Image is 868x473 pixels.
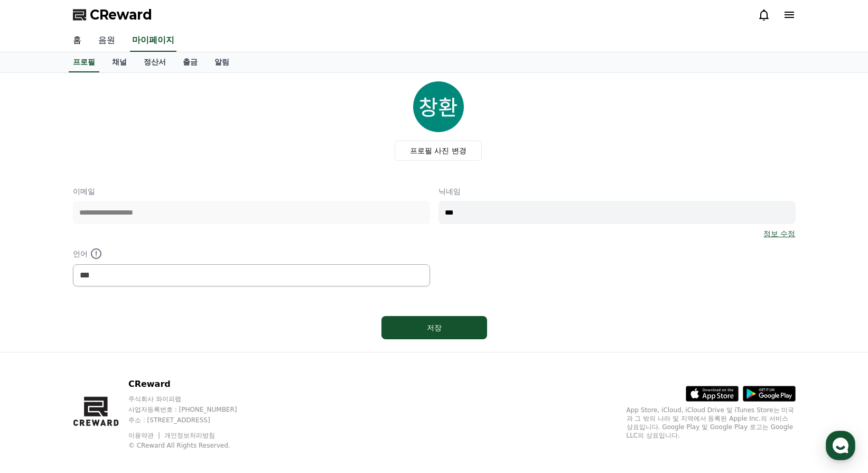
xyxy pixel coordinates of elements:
a: 마이페이지 [130,30,176,52]
button: 저장 [381,316,487,339]
p: App Store, iCloud, iCloud Drive 및 iTunes Store는 미국과 그 밖의 나라 및 지역에서 등록된 Apple Inc.의 서비스 상표입니다. Goo... [627,406,796,440]
a: 대화 [70,335,136,361]
p: 닉네임 [438,186,796,197]
span: 설정 [163,351,176,359]
a: 개인정보처리방침 [164,432,215,439]
a: 설정 [136,335,203,361]
span: 홈 [33,351,40,359]
a: 홈 [3,335,70,361]
p: 주식회사 와이피랩 [128,395,257,403]
p: CReward [128,378,257,391]
span: 대화 [97,351,109,360]
label: 프로필 사진 변경 [395,141,482,161]
a: 정산서 [135,52,174,72]
p: 주소 : [STREET_ADDRESS] [128,416,257,424]
img: profile_image [413,81,464,132]
a: 프로필 [69,52,99,72]
div: 저장 [403,322,466,333]
p: 사업자등록번호 : [PHONE_NUMBER] [128,405,257,414]
p: 언어 [73,247,430,260]
a: 음원 [90,30,124,52]
a: 채널 [104,52,135,72]
span: CReward [90,6,152,23]
p: © CReward All Rights Reserved. [128,441,257,450]
a: 이용약관 [128,432,162,439]
a: 정보 수정 [763,228,795,239]
a: 홈 [64,30,90,52]
a: 출금 [174,52,206,72]
a: CReward [73,6,152,23]
a: 알림 [206,52,238,72]
p: 이메일 [73,186,430,197]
